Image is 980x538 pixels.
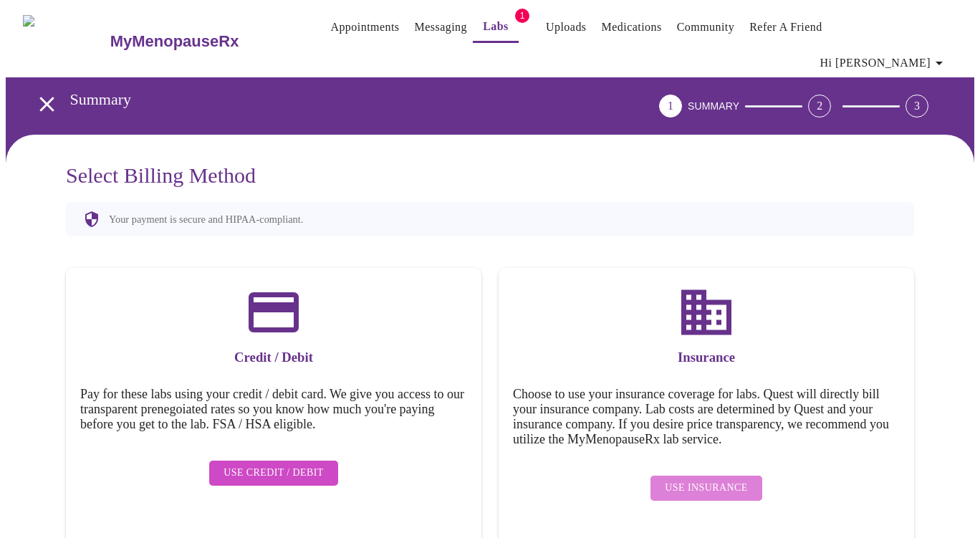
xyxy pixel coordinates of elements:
h3: MyMenopauseRx [110,32,239,51]
a: Messaging [415,17,467,37]
span: SUMMARY [688,100,739,112]
button: Medications [596,13,668,42]
span: Hi [PERSON_NAME] [820,53,948,73]
h5: Choose to use your insurance coverage for labs. Quest will directly bill your insurance company. ... [513,387,900,447]
span: Use Credit / Debit [224,464,324,482]
h3: Credit / Debit [80,350,467,365]
div: 2 [808,95,831,117]
h3: Summary [70,90,580,109]
a: Labs [483,16,509,37]
img: MyMenopauseRx Logo [23,15,108,69]
button: Community [671,13,741,42]
a: Medications [602,17,662,37]
span: Use Insurance [665,479,747,497]
span: 1 [515,9,529,23]
h3: Insurance [513,350,900,365]
a: Uploads [546,17,587,37]
h5: Pay for these labs using your credit / debit card. We give you access to our transparent prenegoi... [80,387,467,432]
div: 1 [659,95,682,117]
button: Refer a Friend [744,13,828,42]
a: Community [677,17,735,37]
button: Messaging [409,13,473,42]
button: Appointments [325,13,405,42]
button: Use Credit / Debit [209,461,338,486]
button: Use Insurance [650,476,762,501]
a: MyMenopauseRx [108,16,296,67]
a: Refer a Friend [749,17,822,37]
a: Appointments [330,17,399,37]
button: Labs [473,12,519,43]
div: 3 [905,95,928,117]
button: Uploads [540,13,592,42]
h3: Select Billing Method [66,163,914,188]
p: Your payment is secure and HIPAA-compliant. [109,213,303,226]
button: Hi [PERSON_NAME] [815,49,953,77]
button: open drawer [26,83,68,125]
